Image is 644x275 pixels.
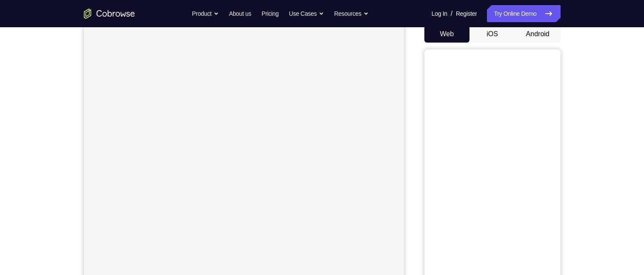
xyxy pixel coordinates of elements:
[261,5,278,22] a: Pricing
[487,5,560,22] a: Try Online Demo
[229,5,251,22] a: About us
[424,26,470,43] button: Web
[432,5,447,22] a: Log In
[469,26,515,43] button: iOS
[289,5,324,22] button: Use Cases
[451,9,452,19] span: /
[515,26,561,43] button: Android
[192,5,219,22] button: Product
[334,5,369,22] button: Resources
[84,9,135,19] a: Go to the home page
[456,5,477,22] a: Register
